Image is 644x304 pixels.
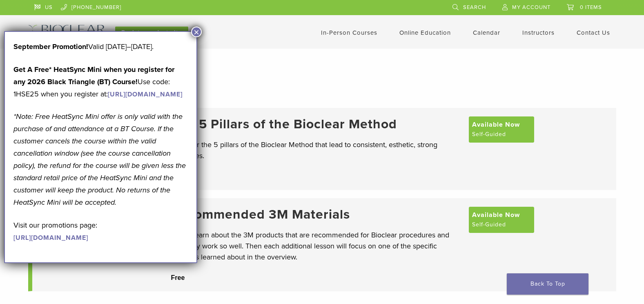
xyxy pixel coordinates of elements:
[171,230,461,263] p: Briefly learn about the 3M products that are recommended for Bioclear procedures and why they wor...
[399,29,451,36] a: Online Education
[463,4,486,11] span: Search
[472,220,506,230] span: Self-Guided
[108,90,183,98] a: [URL][DOMAIN_NAME]
[13,40,188,53] p: Valid [DATE]–[DATE].
[580,4,602,11] span: 0 items
[507,273,588,295] a: Back To Top
[191,27,202,37] button: Close
[577,29,610,36] a: Contact Us
[171,274,185,281] span: Free
[28,25,105,40] img: Bioclear
[115,27,188,39] a: Back to product site
[13,234,88,242] a: [URL][DOMAIN_NAME]
[472,210,520,220] span: Available Now
[472,120,520,130] span: Available Now
[13,42,88,51] b: September Promotion!
[469,116,534,143] a: Available Now Self-Guided
[13,65,174,86] strong: Get A Free* HeatSync Mini when you register for any 2026 Black Triangle (BT) Course!
[171,116,461,132] a: The 5 Pillars of the Bioclear Method
[13,112,186,207] em: *Note: Free HeatSync Mini offer is only valid with the purchase of and attendance at a BT Course....
[512,4,550,11] span: My Account
[472,130,506,139] span: Self-Guided
[171,139,461,161] p: Discover the 5 pillars of the Bioclear Method that lead to consistent, esthetic, strong outcomes.
[321,29,377,36] a: In-Person Courses
[522,29,555,36] a: Instructors
[469,207,534,233] a: Available Now Self-Guided
[473,29,500,36] a: Calendar
[13,219,188,244] p: Visit our promotions page:
[171,207,461,222] a: Recommended 3M Materials
[13,63,188,100] p: Use code: 1HSE25 when you register at:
